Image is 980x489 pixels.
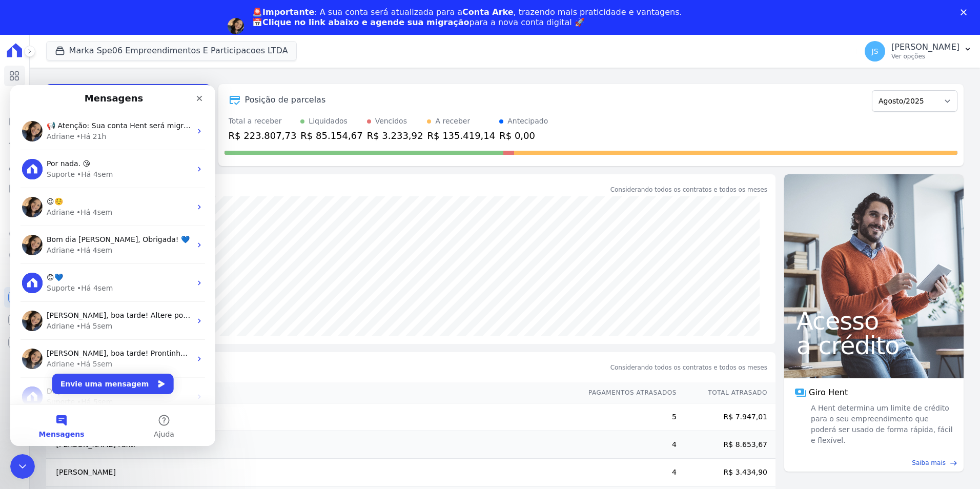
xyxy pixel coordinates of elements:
td: [PERSON_NAME] [46,403,579,431]
div: Liquidados [309,116,348,127]
div: Suporte [36,312,65,322]
span: Acesso [797,309,951,333]
span: JS [872,48,879,55]
img: Profile image for Adriane [12,263,32,284]
span: [PERSON_NAME], boa tarde! Prontinho. [GEOGRAPHIC_DATA] ; ) [36,264,264,272]
div: R$ 135.419,14 [427,129,495,142]
span: A Hent determina um limite de crédito para o seu empreendimento que poderá ser usado de forma ráp... [809,403,953,446]
div: • Há 4sem [66,122,102,133]
span: Principais devedores totais [69,360,608,374]
button: Envie uma mensagem [42,289,164,309]
div: Adriane [36,160,64,171]
span: Disponha. 😘 [36,302,82,310]
div: A receber [435,116,470,127]
div: : A sua conta será atualizada para a , trazendo mais praticidade e vantagens. 📅 para a nova conta... [252,7,682,28]
a: Saiba mais east [790,458,957,467]
span: [PERSON_NAME], boa tarde! Altere por favor o nome do tipo da parcela: A mensagem informa que já c... [36,226,638,234]
div: • Há 4sem [66,160,102,171]
div: Fechar [961,9,971,15]
span: Bom dia [PERSON_NAME], Obrigada! 💙 [36,150,179,158]
b: Clique no link abaixo e agende sua migração [262,17,469,27]
span: east [950,459,957,467]
p: Ver opções [891,52,959,60]
div: • Há 5sem [66,274,102,284]
div: • Há 5sem [67,312,103,322]
td: R$ 8.653,67 [677,431,775,459]
td: [PERSON_NAME] Fanti [46,431,579,459]
div: Saldo devedor total [69,182,608,196]
div: Suporte [36,198,65,209]
b: Conta Arke [462,7,513,17]
span: 😊💙 [36,188,53,196]
img: Profile image for Suporte [12,301,32,322]
div: • Há 5sem [66,236,102,247]
img: Profile image for Suporte [12,188,32,208]
button: Marka Spe06 Empreendimentos E Participacoes LTDA [46,41,297,60]
th: Nome [46,382,579,403]
td: R$ 7.947,01 [677,403,775,431]
iframe: Intercom live chat [10,85,215,446]
div: Adriane [36,236,64,247]
p: [PERSON_NAME] [891,42,959,52]
span: a crédito [797,333,951,358]
span: Saiba mais [912,458,946,467]
td: [PERSON_NAME] [46,459,579,486]
img: Profile image for Adriane [12,226,32,246]
div: Total a receber [229,116,297,127]
span: Considerando todos os contratos e todos os meses [610,363,767,372]
button: JS [PERSON_NAME] Ver opções [856,37,980,66]
img: Profile image for Adriane [228,18,244,34]
div: R$ 85.154,67 [300,129,362,142]
b: 🚨Importante [252,7,314,17]
iframe: Intercom live chat [10,454,35,479]
span: Mensagens [29,345,74,353]
span: Giro Hent [809,386,848,399]
div: Antecipado [507,116,548,127]
span: Ajuda [144,345,164,353]
td: 4 [579,459,677,486]
div: Adriane [36,122,64,133]
div: R$ 3.233,92 [367,129,423,142]
th: Pagamentos Atrasados [579,382,677,403]
div: Considerando todos os contratos e todos os meses [610,185,767,194]
td: R$ 3.434,90 [677,459,775,486]
div: R$ 0,00 [499,129,548,142]
span: 😉☺️ [36,112,53,120]
button: Ajuda [103,320,205,361]
a: Agendar migração [252,34,337,45]
td: 5 [579,403,677,431]
th: Total Atrasado [677,382,775,403]
img: Profile image for Adriane [12,150,32,170]
img: Profile image for Adriane [12,112,32,132]
div: Posição de parcelas [245,94,326,106]
td: 4 [579,431,677,459]
div: Vencidos [375,116,407,127]
div: Adriane [36,274,64,284]
div: R$ 223.807,73 [229,129,297,142]
div: • Há 4sem [67,198,103,209]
